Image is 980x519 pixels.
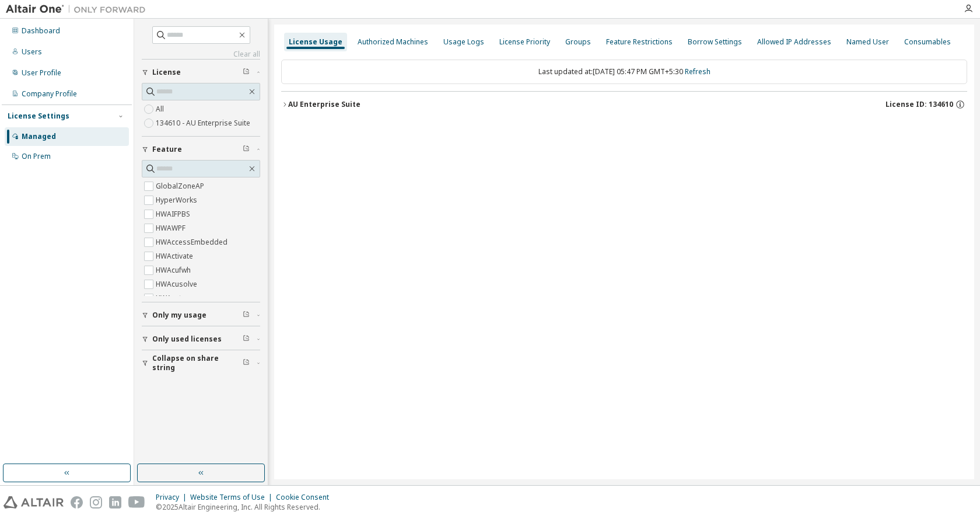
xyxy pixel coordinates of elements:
label: HWAcufwh [156,263,193,277]
div: Authorized Machines [358,37,428,47]
div: License Settings [8,112,69,121]
button: AU Enterprise SuiteLicense ID: 134610 [281,92,967,117]
img: altair_logo.svg [3,496,64,508]
span: Clear filter [243,358,250,368]
div: Privacy [156,493,190,502]
label: 134610 - AU Enterprise Suite [156,116,253,130]
span: Clear filter [243,335,250,344]
div: Website Terms of Use [190,493,276,502]
button: Only used licenses [142,326,260,352]
div: Dashboard [22,26,60,36]
div: On Prem [22,152,51,161]
label: GlobalZoneAP [156,179,206,193]
div: Managed [22,132,56,141]
a: Clear all [142,50,260,59]
div: AU Enterprise Suite [288,100,360,109]
span: Feature [152,145,182,154]
div: Company Profile [22,89,77,99]
div: Users [22,47,42,57]
img: linkedin.svg [109,496,121,508]
button: Feature [142,137,260,162]
label: HWActivate [156,249,195,263]
span: Clear filter [243,145,250,154]
label: HWAcutrace [156,291,198,305]
label: HyperWorks [156,193,199,207]
img: instagram.svg [90,496,102,508]
div: Feature Restrictions [606,37,673,47]
img: facebook.svg [71,496,83,508]
div: Cookie Consent [276,493,336,502]
span: Collapse on share string [152,354,243,372]
div: License Usage [289,37,342,47]
div: Borrow Settings [688,37,742,47]
span: Only my usage [152,311,206,320]
button: Collapse on share string [142,350,260,376]
span: Only used licenses [152,335,222,344]
label: HWAIFPBS [156,207,192,221]
div: Named User [846,37,889,47]
p: © 2025 Altair Engineering, Inc. All Rights Reserved. [156,502,336,512]
button: Only my usage [142,302,260,328]
div: Groups [565,37,591,47]
div: License Priority [499,37,550,47]
button: License [142,60,260,85]
span: Clear filter [243,311,250,320]
label: HWAcusolve [156,277,199,291]
span: License ID: 134610 [885,100,953,109]
label: HWAWPF [156,221,188,235]
span: Clear filter [243,68,250,77]
div: Usage Logs [443,37,484,47]
a: Refresh [685,67,710,76]
div: User Profile [22,68,61,78]
div: Last updated at: [DATE] 05:47 PM GMT+5:30 [281,60,967,84]
label: All [156,102,166,116]
label: HWAccessEmbedded [156,235,230,249]
div: Allowed IP Addresses [757,37,831,47]
span: License [152,68,181,77]
img: Altair One [6,4,152,15]
img: youtube.svg [128,496,145,508]
div: Consumables [904,37,951,47]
